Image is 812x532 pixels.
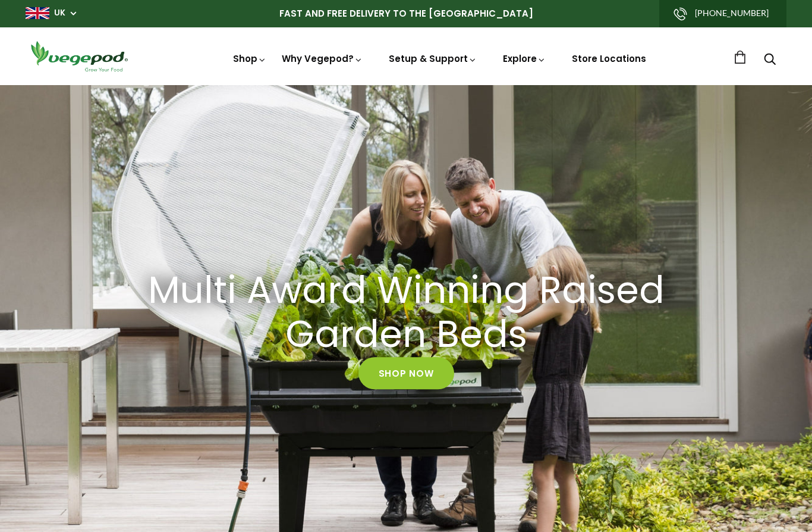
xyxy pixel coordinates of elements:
img: Vegepod [26,39,133,73]
a: Why Vegepod? [282,52,363,65]
a: Setup & Support [389,52,477,65]
a: Store Locations [572,52,646,65]
a: Shop [233,52,266,65]
img: gb_large.png [26,7,49,19]
a: Shop Now [358,357,454,389]
a: Multi Award Winning Raised Garden Beds [124,268,688,358]
a: UK [54,7,65,19]
a: Explore [503,52,546,65]
a: Search [764,54,776,67]
h2: Multi Award Winning Raised Garden Beds [139,268,673,358]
